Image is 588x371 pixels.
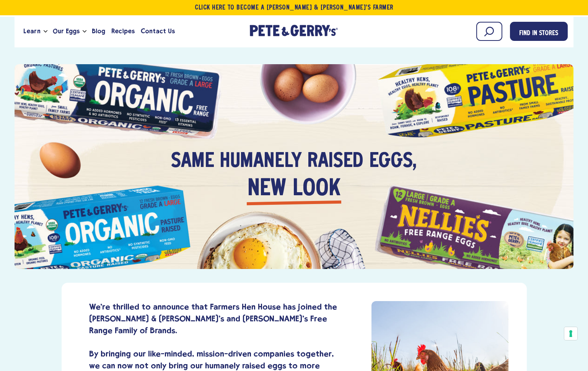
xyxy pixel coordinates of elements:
[50,21,83,42] a: Our Eggs
[83,30,86,33] button: Open the dropdown menu for Our Eggs
[476,22,502,41] input: Search
[44,30,47,33] button: Open the dropdown menu for Learn
[564,327,577,340] button: Your consent preferences for tracking technologies
[108,21,138,42] a: Recipes
[510,22,568,41] a: Find in Stores
[89,21,108,42] a: Blog
[171,123,417,175] h3: Same humanely raised eggs,
[519,30,558,37] span: Find in Stores
[20,21,43,42] a: Learn
[111,26,135,36] span: Recipes
[141,26,175,36] span: Contact Us
[248,175,340,204] em: new look
[92,26,105,36] span: Blog
[138,21,178,42] a: Contact Us
[53,26,80,36] span: Our Eggs
[23,26,40,36] span: Learn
